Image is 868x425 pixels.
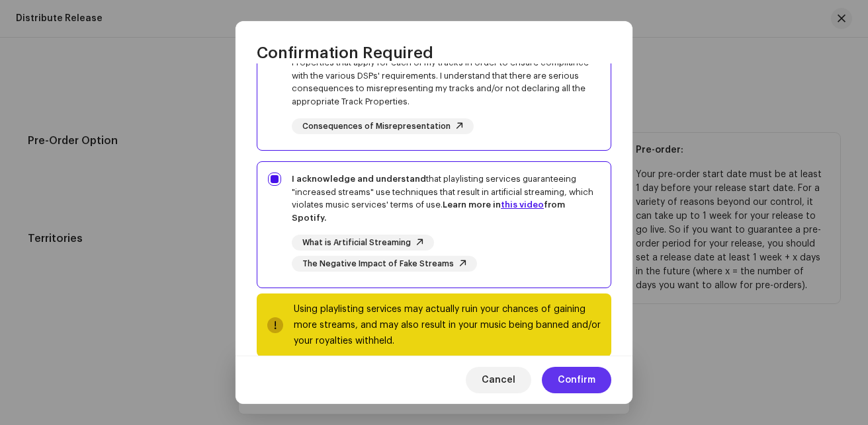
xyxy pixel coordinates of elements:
[501,200,544,209] a: this video
[292,200,565,222] strong: Learn more in from Spotify.
[292,174,426,183] strong: I acknowledge and understand
[257,42,433,63] span: Confirmation Required
[302,122,451,131] span: Consequences of Misrepresentation
[482,367,515,393] span: Cancel
[257,32,611,151] p-togglebutton: I confirm that I have truthfullyindicated the Track Origin and Track Properties that apply for ea...
[542,367,611,393] button: Confirm
[294,301,601,349] div: Using playlisting services may actually ruin your chances of gaining more streams, and may also r...
[292,173,600,224] div: that playlisting services guaranteeing "increased streams" use techniques that result in artifici...
[302,239,411,247] span: What is Artificial Streaming
[302,260,454,268] span: The Negative Impact of Fake Streams
[558,367,595,393] span: Confirm
[292,44,600,108] div: indicated the Track Origin and Track Properties that apply for each of my tracks in order to ensu...
[257,161,611,288] p-togglebutton: I acknowledge and understandthat playlisting services guaranteeing "increased streams" use techni...
[466,367,531,393] button: Cancel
